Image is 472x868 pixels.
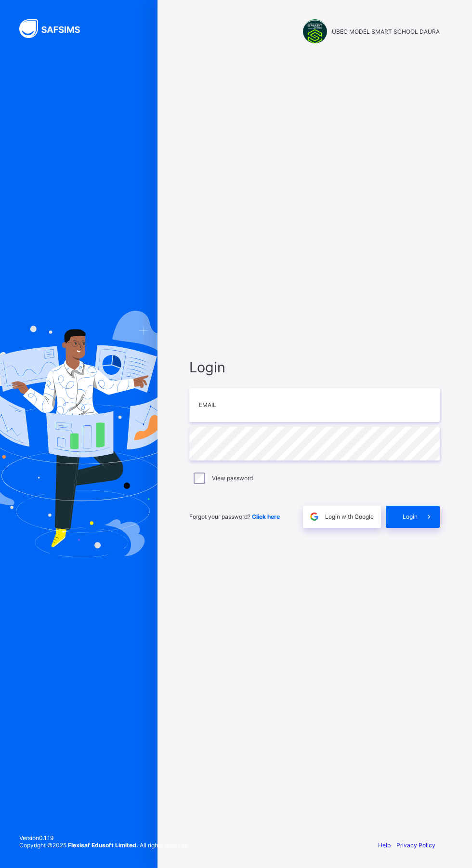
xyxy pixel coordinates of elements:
[189,359,440,376] span: Login
[332,28,440,35] span: UBEC MODEL SMART SCHOOL DAURA
[252,513,280,520] a: Click here
[68,842,138,849] strong: Flexisaf Edusoft Limited.
[309,511,320,522] img: google.396cfc9801f0270233282035f929180a.svg
[19,19,92,38] img: SAFSIMS Logo
[19,834,189,842] span: Version 0.1.19
[189,513,280,520] span: Forgot your password?
[396,842,435,849] a: Privacy Policy
[212,474,253,482] label: View password
[403,513,418,520] span: Login
[19,842,189,849] span: Copyright © 2025 All rights reserved.
[378,842,391,849] a: Help
[325,513,374,520] span: Login with Google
